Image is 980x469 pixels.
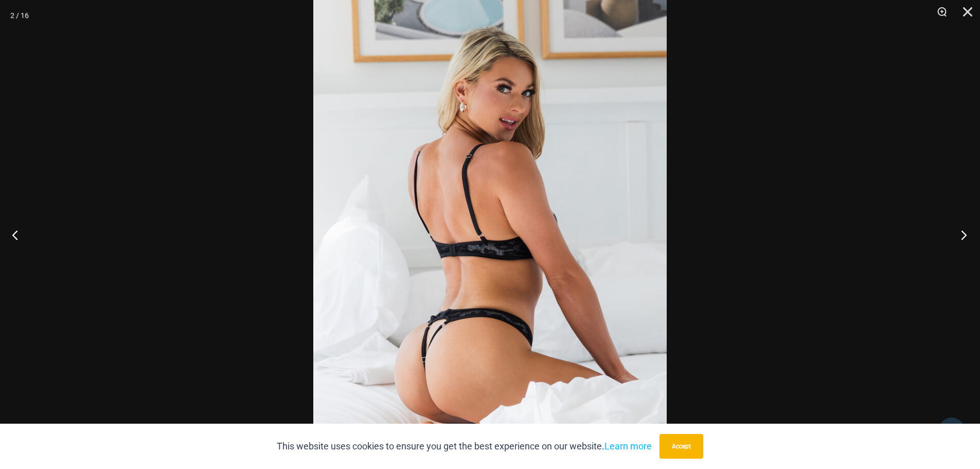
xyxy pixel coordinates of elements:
button: Next [941,209,980,260]
p: This website uses cookies to ensure you get the best experience on our website. [277,439,652,454]
div: 2 / 16 [10,8,29,23]
a: Learn more [604,441,652,451]
button: Accept [660,434,703,459]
